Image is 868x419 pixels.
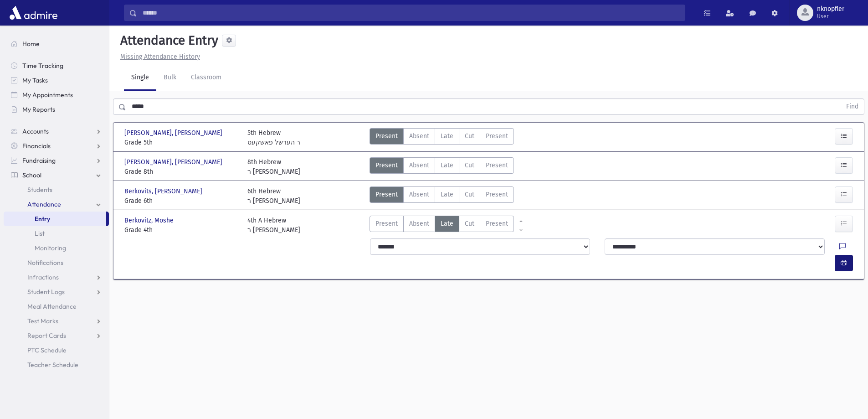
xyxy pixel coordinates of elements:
span: Monitoring [35,244,66,252]
a: Monitoring [4,241,109,255]
div: AttTypes [370,216,514,235]
span: Notifications [27,259,63,267]
a: My Tasks [4,73,109,88]
span: Grade 8th [124,167,238,176]
span: Present [375,131,398,141]
a: School [4,168,109,182]
a: My Reports [4,102,109,117]
span: Absent [409,131,429,141]
span: Infractions [27,273,59,281]
span: Time Tracking [22,62,63,70]
div: 5th Hebrew ר הערשל פאשקעס [247,128,300,147]
span: My Tasks [22,76,48,84]
a: Attendance [4,197,109,212]
span: Present [375,160,398,170]
h5: Attendance Entry [117,33,218,48]
span: nknopfler [817,5,844,13]
span: [PERSON_NAME], [PERSON_NAME] [124,157,224,167]
button: Find [841,99,864,114]
span: Absent [409,160,429,170]
div: 8th Hebrew ר [PERSON_NAME] [247,157,300,176]
span: Fundraising [22,156,56,165]
span: Present [486,160,508,170]
span: Report Cards [27,331,66,340]
span: Entry [35,215,50,223]
span: [PERSON_NAME], [PERSON_NAME] [124,128,224,138]
a: Test Marks [4,314,109,328]
a: Financials [4,139,109,153]
a: Fundraising [4,153,109,168]
a: Infractions [4,270,109,285]
a: My Appointments [4,88,109,102]
span: Grade 4th [124,225,238,235]
a: Report Cards [4,328,109,343]
span: Present [375,190,398,199]
span: My Reports [22,105,55,114]
span: Late [441,190,453,199]
span: Student Logs [27,288,65,296]
span: Grade 6th [124,196,238,206]
div: 6th Hebrew ר [PERSON_NAME] [247,186,300,206]
span: Teacher Schedule [27,361,78,369]
a: List [4,226,109,241]
span: Present [486,190,508,199]
span: PTC Schedule [27,346,67,354]
span: Cut [465,190,474,199]
a: Notifications [4,255,109,270]
span: Late [441,219,453,228]
span: Berkovitz, Moshe [124,216,175,225]
span: Test Marks [27,317,58,325]
span: Cut [465,219,474,228]
span: Present [486,131,508,141]
div: AttTypes [370,128,514,147]
a: Home [4,36,109,51]
span: Cut [465,160,474,170]
a: Classroom [184,65,229,91]
img: AdmirePro [7,4,60,22]
span: Present [486,219,508,228]
span: Berkovits, [PERSON_NAME] [124,186,204,196]
span: Grade 5th [124,138,238,147]
span: Students [27,186,52,194]
u: Missing Attendance History [120,53,200,61]
div: AttTypes [370,186,514,206]
span: Absent [409,219,429,228]
span: Accounts [22,127,49,135]
a: Missing Attendance History [117,53,200,61]
a: Single [124,65,156,91]
a: Time Tracking [4,58,109,73]
a: Meal Attendance [4,299,109,314]
a: Entry [4,212,106,226]
div: AttTypes [370,157,514,176]
span: List [35,229,45,238]
span: Late [441,131,453,141]
span: Meal Attendance [27,302,77,310]
span: Absent [409,190,429,199]
span: School [22,171,41,179]
span: Financials [22,142,51,150]
a: Accounts [4,124,109,139]
span: Cut [465,131,474,141]
span: Late [441,160,453,170]
span: Present [375,219,398,228]
a: PTC Schedule [4,343,109,357]
a: Student Logs [4,285,109,299]
span: Home [22,40,40,48]
a: Teacher Schedule [4,357,109,372]
span: User [817,13,844,20]
span: Attendance [27,200,61,208]
input: Search [137,5,685,21]
a: Bulk [156,65,184,91]
div: 4th A Hebrew ר [PERSON_NAME] [247,216,300,235]
a: Students [4,182,109,197]
span: My Appointments [22,91,73,99]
